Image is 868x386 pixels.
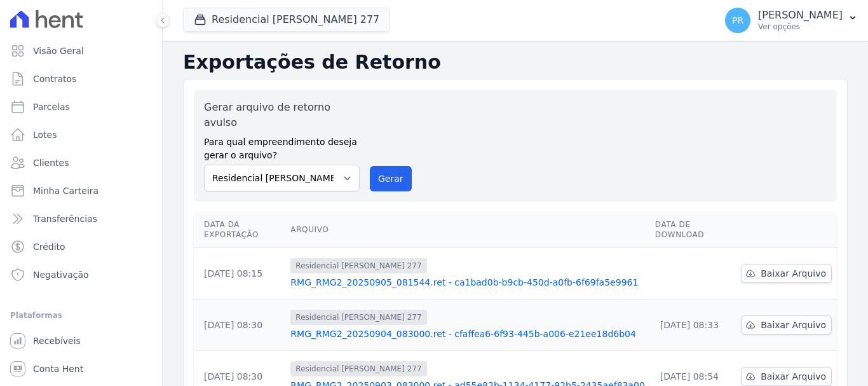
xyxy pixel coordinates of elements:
[290,310,426,325] span: Residencial [PERSON_NAME] 277
[290,276,645,289] a: RMG_RMG2_20250905_081544.ret - ca1bad0b-b9cb-450d-a0fb-6f69fa5e9961
[5,150,157,176] a: Clientes
[5,178,157,203] a: Minha Carteira
[183,51,848,74] h2: Exportações de Retorno
[33,100,70,113] span: Parcelas
[715,3,868,38] button: PR [PERSON_NAME] Ver opções
[33,184,98,197] span: Minha Carteira
[5,38,157,64] a: Visão Geral
[741,367,832,386] a: Baixar Arquivo
[183,8,390,32] button: Residencial [PERSON_NAME] 277
[758,9,843,22] p: [PERSON_NAME]
[761,319,826,331] span: Baixar Arquivo
[5,356,157,382] a: Conta Hent
[5,66,157,92] a: Contratos
[370,166,412,191] button: Gerar
[33,156,69,169] span: Clientes
[761,370,826,383] span: Baixar Arquivo
[194,248,285,300] td: [DATE] 08:15
[5,328,157,354] a: Recebíveis
[5,262,157,287] a: Negativação
[10,308,152,323] div: Plataformas
[204,100,360,130] label: Gerar arquivo de retorno avulso
[33,268,89,281] span: Negativação
[33,212,97,225] span: Transferências
[5,122,157,148] a: Lotes
[5,206,157,231] a: Transferências
[650,212,736,248] th: Data de Download
[5,234,157,259] a: Crédito
[33,334,81,347] span: Recebíveis
[650,300,736,351] td: [DATE] 08:33
[290,361,426,376] span: Residencial [PERSON_NAME] 277
[761,267,826,280] span: Baixar Arquivo
[33,72,76,85] span: Contratos
[33,45,84,57] span: Visão Geral
[290,327,645,340] a: RMG_RMG2_20250904_083000.ret - cfaffea6-6f93-445b-a006-e21ee18d6b04
[741,315,832,334] a: Baixar Arquivo
[758,22,843,32] p: Ver opções
[33,128,57,141] span: Lotes
[194,300,285,351] td: [DATE] 08:30
[290,258,426,273] span: Residencial [PERSON_NAME] 277
[33,362,83,375] span: Conta Hent
[194,212,285,248] th: Data da Exportação
[5,94,157,120] a: Parcelas
[204,130,360,162] label: Para qual empreendimento deseja gerar o arquivo?
[741,264,832,283] a: Baixar Arquivo
[285,212,650,248] th: Arquivo
[732,16,743,25] span: PR
[33,240,65,253] span: Crédito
